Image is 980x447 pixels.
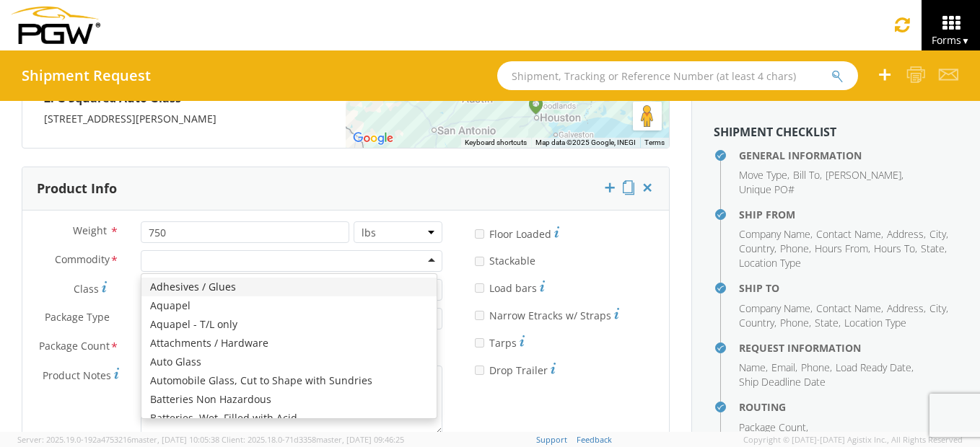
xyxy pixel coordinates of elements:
div: Auto Glass [141,353,436,371]
span: Product Notes [43,368,111,382]
span: Location Type [739,256,801,270]
li: , [739,242,776,256]
label: Load bars [475,278,545,296]
li: , [816,301,883,316]
li: , [826,168,904,182]
span: Move Type [739,168,787,182]
label: Stackable [475,252,538,268]
span: Phone [780,316,809,329]
span: Commodity [55,252,110,269]
a: Support [536,434,567,445]
span: Phone [780,242,809,255]
input: Shipment, Tracking or Reference Number (at least 4 chars) [497,61,858,90]
div: Batteries Non Hazardous [141,390,436,409]
li: , [739,420,808,435]
li: , [836,360,914,375]
span: ▼ [961,35,970,47]
div: Adhesives / Glues [141,278,436,296]
li: , [887,227,926,242]
span: Address [887,301,924,315]
input: Narrow Etracks w/ Straps [475,311,484,320]
button: Drag Pegman onto the map to open Street View [633,102,662,130]
span: Bill To [793,168,820,182]
input: Load bars [475,283,484,293]
li: , [739,227,813,242]
span: Client: 2025.18.0-71d3358 [222,434,404,445]
span: Package Count [739,420,806,434]
li: , [874,242,917,256]
span: Phone [801,360,830,374]
span: Server: 2025.19.0-192a4753216 [17,434,219,445]
h4: Ship From [739,209,958,220]
span: Load Ready Date [836,360,911,374]
input: Stackable [475,257,484,266]
div: Automobile Glass, Cut to Shape with Sundries [141,371,436,390]
li: , [921,242,947,256]
h3: Product Info [37,182,117,196]
span: City [929,301,946,315]
li: , [815,316,841,330]
span: master, [DATE] 09:46:25 [316,434,404,445]
span: Contact Name [816,227,881,241]
img: Google [349,129,397,148]
li: , [739,301,813,316]
span: State [815,316,839,329]
span: Ship Deadline Date [739,375,826,389]
label: Tarps [475,333,525,350]
img: pgw-form-logo-1aaa8060b1cc70fad034.png [11,6,100,44]
span: Name [739,360,766,374]
span: Company Name [739,301,810,315]
h4: Ship To [739,283,958,293]
span: Copyright © [DATE]-[DATE] Agistix Inc., All Rights Reserved [743,434,963,446]
span: Company Name [739,227,810,241]
strong: Shipment Checklist [714,124,836,140]
a: Terms [644,138,665,146]
span: [PERSON_NAME] [826,168,901,182]
a: Open this area in Google Maps (opens a new window) [349,129,397,148]
li: , [887,301,926,316]
li: , [739,168,789,182]
div: Aquapel [141,296,436,315]
li: , [793,168,822,182]
span: City [929,227,946,241]
li: , [816,227,883,242]
div: Attachments / Hardware [141,334,436,353]
label: Narrow Etracks w/ Straps [475,306,619,323]
span: Contact Name [816,301,881,315]
li: , [739,360,768,375]
li: , [780,242,811,256]
h4: General Information [739,150,958,161]
li: , [780,316,811,330]
span: Hours From [815,242,868,255]
button: Keyboard shortcuts [465,138,527,148]
span: [STREET_ADDRESS][PERSON_NAME] [44,112,216,125]
span: Email [771,360,795,374]
a: Feedback [577,434,612,445]
span: Unique PO# [739,182,795,196]
span: Package Type [45,310,110,327]
li: , [929,301,948,316]
li: , [771,360,797,375]
h4: Request Information [739,342,958,353]
span: State [921,242,945,255]
span: Map data ©2025 Google, INEGI [535,138,636,146]
label: Drop Trailer [475,360,556,378]
h4: Routing [739,402,958,412]
span: Country [739,242,774,255]
input: Tarps [475,338,484,348]
div: Batteries, Wet, Filled with Acid [141,409,436,428]
li: , [801,360,832,375]
input: Drop Trailer [475,366,484,375]
input: Floor Loaded [475,229,484,239]
span: Package Count [39,339,110,355]
span: Address [887,227,924,241]
span: Country [739,316,774,329]
span: Hours To [874,242,915,255]
h4: Shipment Request [22,68,151,84]
span: master, [DATE] 10:05:38 [131,434,219,445]
div: Aquapel - T/L only [141,315,436,334]
span: Forms [932,33,970,47]
li: , [929,227,948,242]
span: Location Type [844,316,906,329]
span: Weight [73,224,107,238]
